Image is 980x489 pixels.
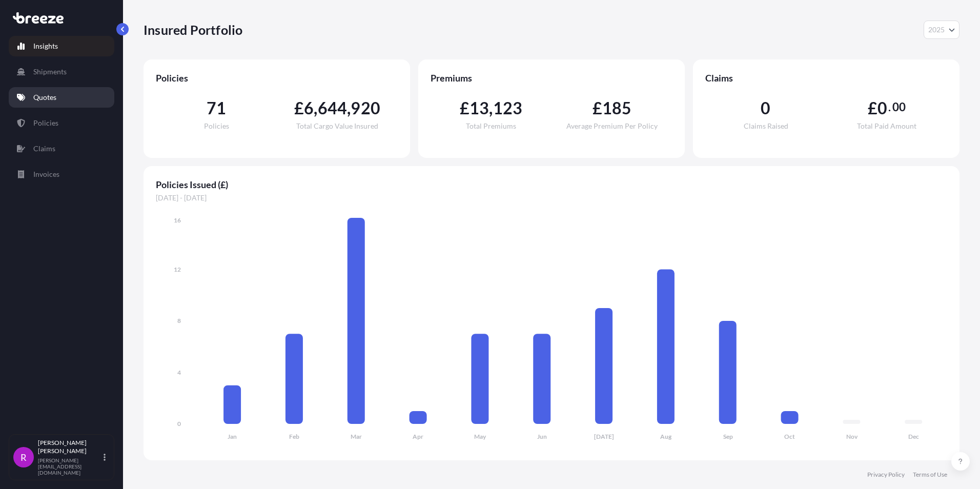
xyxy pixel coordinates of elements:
[177,317,181,324] tspan: 8
[38,439,101,455] p: [PERSON_NAME] [PERSON_NAME]
[723,433,733,440] tspan: Sep
[347,100,351,116] span: ,
[846,433,858,440] tspan: Nov
[156,193,947,203] span: [DATE] - [DATE]
[602,100,632,116] span: 185
[207,100,226,116] span: 71
[9,36,114,56] a: Insights
[892,103,906,111] span: 00
[304,100,314,116] span: 6
[913,471,947,479] a: Terms of Use
[9,164,114,185] a: Invoices
[174,216,181,224] tspan: 16
[289,433,299,440] tspan: Feb
[21,452,27,462] span: R
[928,25,945,35] span: 2025
[156,178,947,191] span: Policies Issued (£)
[9,62,114,82] a: Shipments
[594,433,614,440] tspan: [DATE]
[33,144,55,154] p: Claims
[33,118,58,128] p: Policies
[660,433,672,440] tspan: Aug
[593,100,602,116] span: £
[33,92,56,103] p: Quotes
[156,72,398,84] span: Policies
[469,100,489,116] span: 13
[413,433,423,440] tspan: Apr
[9,113,114,133] a: Policies
[351,100,380,116] span: 920
[204,123,229,130] span: Policies
[314,100,317,116] span: ,
[144,22,242,38] p: Insured Portfolio
[228,433,237,440] tspan: Jan
[9,138,114,159] a: Claims
[351,433,362,440] tspan: Mar
[318,100,348,116] span: 644
[784,433,795,440] tspan: Oct
[705,72,947,84] span: Claims
[174,266,181,273] tspan: 12
[431,72,672,84] span: Premiums
[296,123,378,130] span: Total Cargo Value Insured
[857,123,916,130] span: Total Paid Amount
[9,87,114,108] a: Quotes
[33,41,58,51] p: Insights
[294,100,304,116] span: £
[867,471,905,479] a: Privacy Policy
[877,100,887,116] span: 0
[924,21,959,39] button: Year Selector
[466,123,516,130] span: Total Premiums
[33,169,59,179] p: Invoices
[744,123,788,130] span: Claims Raised
[177,420,181,427] tspan: 0
[566,123,658,130] span: Average Premium Per Policy
[868,100,877,116] span: £
[474,433,486,440] tspan: May
[888,103,891,111] span: .
[177,369,181,376] tspan: 4
[489,100,493,116] span: ,
[493,100,523,116] span: 123
[33,67,67,77] p: Shipments
[38,457,101,476] p: [PERSON_NAME][EMAIL_ADDRESS][DOMAIN_NAME]
[908,433,919,440] tspan: Dec
[460,100,469,116] span: £
[761,100,770,116] span: 0
[537,433,547,440] tspan: Jun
